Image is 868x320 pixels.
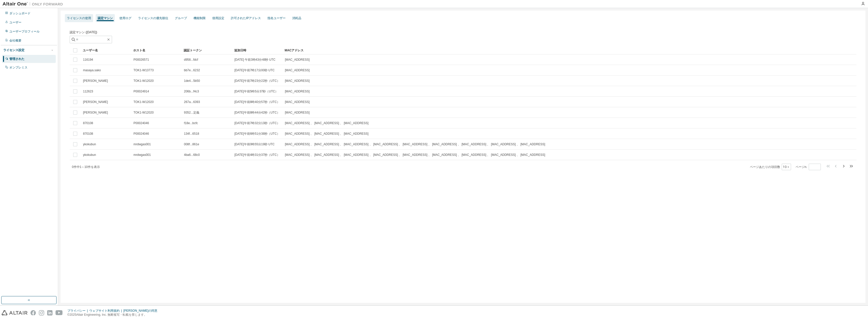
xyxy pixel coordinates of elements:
img: instagram.svg [39,310,44,315]
font: [MAC_ADDRESS] 、 [MAC_ADDRESS] 、 [MAC_ADDRESS] 、 [MAC_ADDRESS] 、 [MAC_ADDRESS] 、 [MAC_ADDRESS] 、 [... [285,143,545,146]
font: オンプレミス [9,66,28,69]
font: プライバシー [67,309,86,312]
font: ホスト名 [133,49,145,52]
font: P00024046 [133,121,149,125]
font: f18e...bcfc [184,121,198,125]
font: 認証トークン [184,49,202,52]
img: アルタイルワン [3,2,66,7]
font: [MAC_ADDRESS] [285,111,310,114]
font: 借用設定 [212,16,224,20]
font: bb7e...6232 [184,68,200,72]
font: 0件 [72,165,77,169]
font: masaya.sako [83,68,101,72]
font: ykokubun [83,153,96,157]
font: ライセンスの使用 [67,16,91,20]
font: [MAC_ADDRESS] [285,90,310,93]
font: [DATE]午前4時31分37秒（UTC） [234,153,280,157]
font: 10件 [84,165,91,169]
font: 使用ログ [119,16,131,20]
font: 管理された [9,57,24,61]
font: 会社概要 [9,39,21,42]
img: linkedin.svg [47,310,52,315]
font: Altair Engineering, Inc. 無断複写・転載を禁じます。 [76,313,147,316]
font: 2025 [70,313,76,316]
font: 4ba6...68c0 [184,153,200,157]
font: 許可されたIPアドレス [231,16,261,20]
font: ウェブサイト利用規約 [89,309,120,312]
font: [DATE]午前8時40分57秒（UTC） [234,100,280,104]
font: ダッシュボード [9,12,31,15]
font: © [67,313,70,316]
font: 870108 [83,121,93,125]
font: 1de4...5b50 [184,79,200,83]
font: ユーザー [9,21,21,24]
font: 追加日時 [234,49,246,52]
font: 認定マシン [98,16,113,20]
font: [DATE] 午前3時43分48秒 UTC [234,58,275,61]
font: 中 [77,165,80,169]
font: [PERSON_NAME] [83,111,108,114]
font: P00024914 [133,90,149,93]
font: TOK1-W13773 [133,68,154,72]
img: altair_logo.svg [2,310,28,315]
font: [MAC_ADDRESS] 、 [MAC_ADDRESS] 、 [MAC_ADDRESS] 、 [MAC_ADDRESS] 、 [MAC_ADDRESS] 、 [MAC_ADDRESS] 、 [... [285,153,545,157]
font: [DATE]午前8時44分42秒（UTC） [234,111,280,114]
font: [MAC_ADDRESS] [285,100,310,104]
font: P00024046 [133,132,149,135]
font: ～ [81,165,84,169]
img: youtube.svg [56,310,63,315]
font: 134f...6518 [184,132,199,135]
font: 消耗品 [292,16,301,20]
font: を表示 [91,165,100,169]
font: [PERSON_NAME] [83,79,108,83]
font: 206b...f4c3 [184,90,199,93]
font: [MAC_ADDRESS] 、 [MAC_ADDRESS] 、 [MAC_ADDRESS] [285,121,368,125]
font: 1 [80,165,82,169]
font: ユーザー名 [83,49,98,52]
font: MACアドレス [285,49,304,52]
font: 267a...6393 [184,100,200,104]
font: [DATE]午前7時17分00秒 UTC [234,68,275,72]
font: [DATE]午前5時5分37秒（UTC） [234,90,278,93]
font: [MAC_ADDRESS] 、 [MAC_ADDRESS] 、 [MAC_ADDRESS] [285,132,368,135]
font: [PERSON_NAME] [83,100,108,104]
img: facebook.svg [31,310,36,315]
font: TOK1-W12020 [133,111,154,114]
font: P00026571 [133,58,149,61]
font: TOK1-W12020 [133,100,154,104]
font: [DATE]午前7時23分22秒（UTC） [234,79,280,83]
font: 指名ユーザー [267,16,286,20]
font: [MAC_ADDRESS] [285,68,310,72]
font: [PERSON_NAME]の同意 [123,309,157,312]
font: 10 [783,165,786,169]
font: グループ [175,16,187,20]
font: mrdwgas001 [133,153,151,157]
font: [MAC_ADDRESS] [285,79,310,83]
font: d958...fdcf [184,58,198,61]
font: ページあたりの項目数 [750,165,780,169]
font: 116194 [83,58,93,61]
font: 認定マシン ([DATE]) [70,30,97,34]
font: 870108 [83,132,93,135]
font: ライセンスの優先順位 [138,16,168,20]
font: ykokubun [83,143,96,146]
font: 機能制限 [194,16,206,20]
font: [DATE]午前6時51分38秒（UTC） [234,132,280,135]
font: ライセンス設定 [3,48,24,52]
font: 112623 [83,90,93,93]
font: ページn. [796,165,807,169]
font: 9352...定義 [184,111,199,114]
font: [DATE]午前0時55分19秒 UTC [234,143,275,146]
font: mrdwgas001 [133,143,151,146]
font: [DATE]午前7時32分13秒（UTC） [234,121,280,125]
font: TOK1-W12020 [133,79,154,83]
font: 008f...861e [184,143,199,146]
font: [MAC_ADDRESS] [285,58,310,61]
font: ユーザープロフィール [9,30,40,33]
